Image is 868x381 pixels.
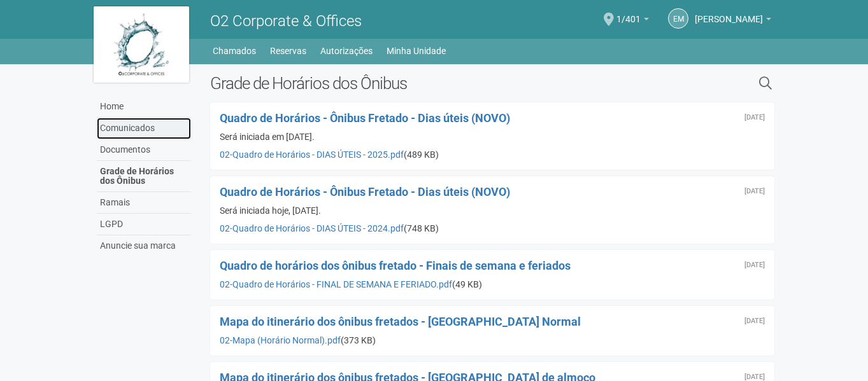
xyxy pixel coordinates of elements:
[220,149,404,160] a: 02-Quadro de Horários - DIAS ÚTEIS - 2025.pdf
[695,2,763,24] span: Eloisa Mazoni Guntzel
[220,279,765,290] div: (49 KB)
[616,16,649,26] a: 1/401
[220,223,404,233] a: 02-Quadro de Horários - DIAS ÚTEIS - 2024.pdf
[387,42,446,60] a: Minha Unidade
[744,373,765,381] div: Sexta-feira, 23 de outubro de 2020 às 16:53
[220,335,341,345] a: 02-Mapa (Horário Normal).pdf
[616,2,641,24] span: 1/401
[220,111,510,125] a: Quadro de Horários - Ônibus Fretado - Dias úteis (NOVO)
[668,8,688,29] a: EM
[744,114,765,121] div: Sexta-feira, 24 de janeiro de 2025 às 19:36
[97,96,191,118] a: Home
[210,74,629,93] h2: Grade de Horários dos Ônibus
[220,185,510,198] a: Quadro de Horários - Ônibus Fretado - Dias úteis (NOVO)
[220,149,765,160] div: (489 KB)
[220,335,765,346] div: (373 KB)
[97,161,191,192] a: Grade de Horários dos Ônibus
[744,261,765,269] div: Sexta-feira, 23 de outubro de 2020 às 16:55
[210,12,362,30] span: O2 Corporate & Offices
[220,315,581,328] a: Mapa do itinerário dos ônibus fretados - [GEOGRAPHIC_DATA] Normal
[220,131,765,142] div: Será iniciada em [DATE].
[97,235,191,256] a: Anuncie sua marca
[97,118,191,139] a: Comunicados
[270,42,306,60] a: Reservas
[744,188,765,195] div: Segunda-feira, 13 de maio de 2024 às 11:08
[220,279,452,289] a: 02-Quadro de Horários - FINAL DE SEMANA E FERIADO.pdf
[94,6,189,83] img: logo.jpg
[744,317,765,325] div: Sexta-feira, 23 de outubro de 2020 às 16:54
[220,205,765,216] div: Será iniciada hoje, [DATE].
[220,259,571,272] a: Quadro de horários dos ônibus fretado - Finais de semana e feriados
[97,214,191,235] a: LGPD
[213,42,256,60] a: Chamados
[97,192,191,214] a: Ramais
[97,139,191,161] a: Documentos
[695,16,771,26] a: [PERSON_NAME]
[220,223,765,234] div: (748 KB)
[320,42,373,60] a: Autorizações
